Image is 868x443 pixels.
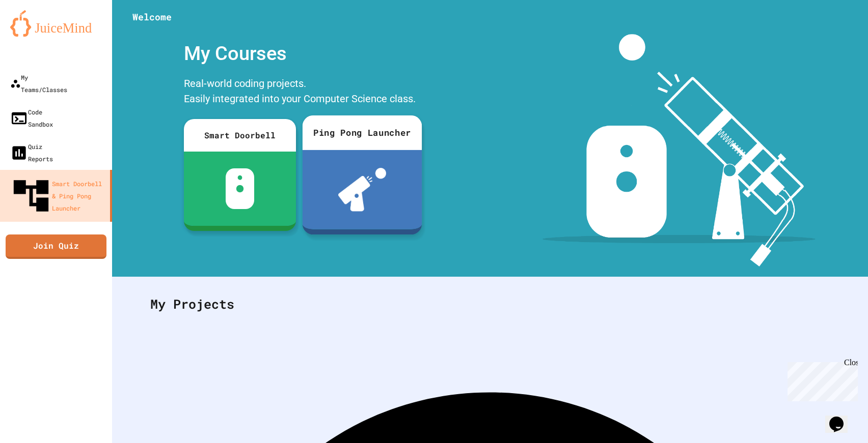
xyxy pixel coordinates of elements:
a: Join Quiz [6,234,106,259]
div: My Courses [179,34,423,73]
div: Smart Doorbell [184,119,296,152]
div: Chat with us now!Close [4,4,70,65]
img: logo-orange.svg [10,10,102,37]
div: Real-world coding projects. Easily integrated into your Computer Science class. [179,73,423,111]
iframe: chat widget [783,358,858,401]
img: ppl-with-ball.png [338,168,387,211]
iframe: chat widget [825,402,858,433]
div: Ping Pong Launcher [303,115,422,150]
div: My Projects [140,284,840,324]
div: Smart Doorbell & Ping Pong Launcher [10,175,106,217]
div: My Teams/Classes [10,71,67,96]
div: Code Sandbox [10,106,53,130]
img: sdb-white.svg [226,168,255,209]
img: banner-image-my-projects.png [542,34,816,267]
div: Quiz Reports [10,140,53,165]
